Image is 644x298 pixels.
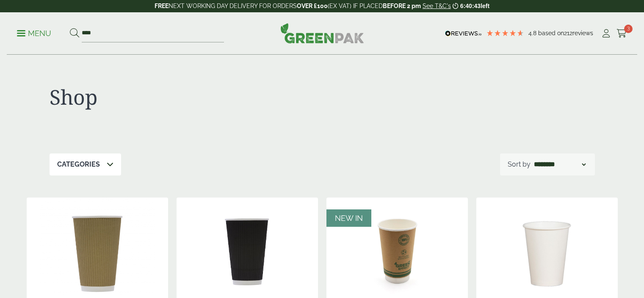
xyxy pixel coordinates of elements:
i: My Account [601,29,611,38]
a: See T&C's [423,3,451,9]
span: 4.8 [528,30,538,36]
strong: OVER £100 [297,3,328,9]
a: 3 [616,27,627,40]
h1: Shop [50,85,322,109]
span: 3 [624,25,633,33]
p: Categories [57,159,100,170]
a: Menu [17,28,51,37]
img: GreenPak Supplies [280,23,364,43]
strong: BEFORE 2 pm [383,3,421,9]
span: NEW IN [335,214,363,223]
img: REVIEWS.io [445,31,482,36]
span: left [481,3,489,9]
p: Sort by [508,159,531,170]
span: Based on [538,30,564,36]
select: Shop order [532,159,587,170]
p: Menu [17,28,51,39]
span: 6:40:43 [460,3,481,9]
span: 212 [564,30,572,36]
strong: FREE [155,3,169,9]
span: reviews [572,30,593,36]
i: Cart [616,29,627,38]
div: 4.79 Stars [486,29,524,37]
